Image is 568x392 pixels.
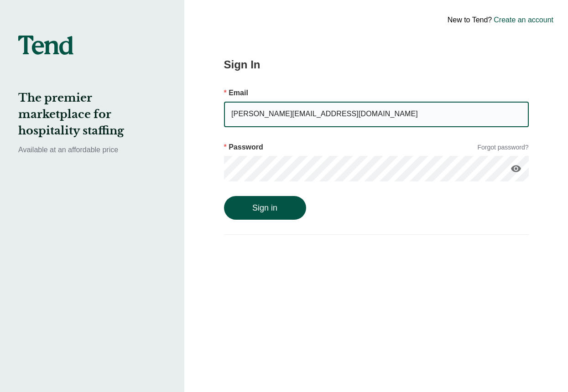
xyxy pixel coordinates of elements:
a: Forgot password? [477,143,528,152]
h2: The premier marketplace for hospitality staffing [18,90,166,139]
button: Sign in [224,196,306,220]
p: Email [224,88,529,98]
img: tend-logo [18,36,73,55]
i: visibility [511,163,521,174]
h2: Sign In [224,57,529,73]
a: Create an account [494,15,553,26]
p: Available at an affordable price [18,144,166,155]
p: Password [224,142,263,153]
